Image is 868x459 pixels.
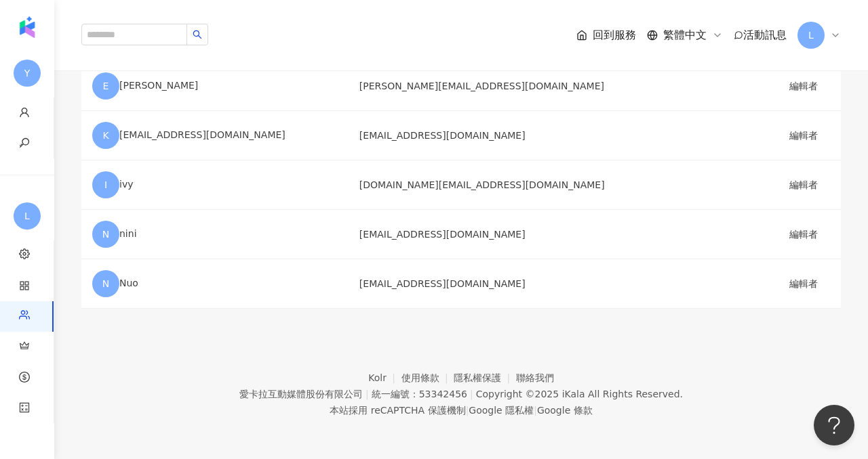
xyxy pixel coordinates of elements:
span: key [19,129,30,160]
span: | [466,405,469,416]
span: user [19,99,30,129]
span: | [534,405,537,416]
td: 編輯者 [778,62,841,111]
td: 編輯者 [778,259,841,309]
span: L [24,209,30,223]
div: Nuo [92,270,338,297]
a: Google 條款 [537,405,593,416]
td: 編輯者 [778,160,841,210]
td: [EMAIL_ADDRESS][DOMAIN_NAME] [349,111,778,160]
td: [EMAIL_ADDRESS][DOMAIN_NAME] [349,259,778,309]
td: 編輯者 [778,210,841,259]
div: ivy [92,171,338,198]
a: 隱私權保護 [454,372,516,383]
a: Kolr [368,372,401,383]
td: 編輯者 [778,111,841,160]
span: L [808,28,814,43]
a: 聯絡我們 [516,372,554,383]
a: iKala [562,389,585,399]
td: [DOMAIN_NAME][EMAIL_ADDRESS][DOMAIN_NAME] [349,160,778,210]
div: [PERSON_NAME] [92,72,338,100]
img: logo icon [16,16,38,38]
span: K [102,128,108,143]
span: | [470,389,473,399]
a: 使用條款 [401,372,454,383]
span: 本站採用 reCAPTCHA 保護機制 [330,402,592,418]
span: search [193,30,202,39]
div: 統一編號：53342456 [372,389,467,399]
a: Google 隱私權 [469,405,534,416]
a: 回到服務 [576,28,636,43]
div: nini [92,221,338,248]
span: E [103,79,109,93]
span: I [104,177,107,192]
div: Copyright © 2025 All Rights Reserved. [476,389,683,399]
td: [EMAIL_ADDRESS][DOMAIN_NAME] [349,210,778,259]
span: N [102,227,109,242]
span: Y [24,66,31,81]
span: calculator [19,394,30,424]
span: 活動訊息 [743,28,787,41]
span: appstore [19,272,30,303]
span: 回到服務 [593,28,636,43]
div: 愛卡拉互動媒體股份有限公司 [239,389,363,399]
td: [PERSON_NAME][EMAIL_ADDRESS][DOMAIN_NAME] [349,62,778,111]
span: dollar [19,364,30,394]
div: [EMAIL_ADDRESS][DOMAIN_NAME] [92,122,338,149]
span: N [102,276,109,291]
span: 繁體中文 [663,28,707,43]
iframe: Help Scout Beacon - Open [814,405,854,445]
span: | [366,389,369,399]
